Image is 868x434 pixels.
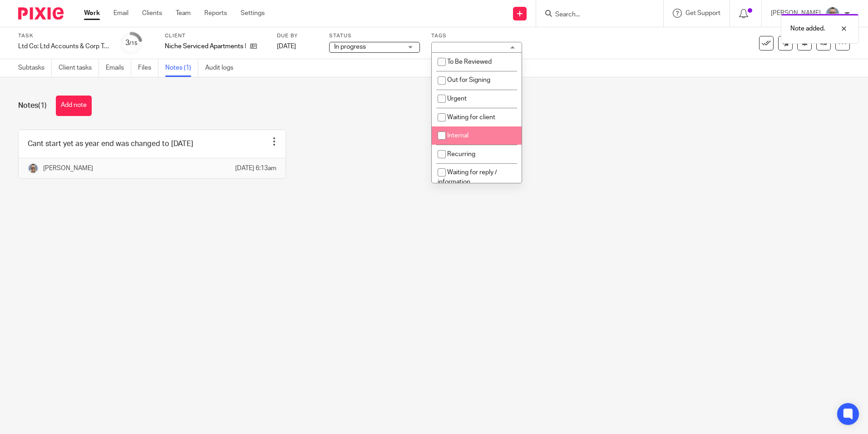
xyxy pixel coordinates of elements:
[334,44,366,50] span: In progress
[447,151,475,157] span: Recurring
[165,59,198,77] a: Notes (1)
[59,59,99,77] a: Client tasks
[447,96,467,102] span: Urgent
[38,102,47,109] span: (1)
[205,59,240,77] a: Audit logs
[84,9,100,18] a: Work
[138,59,158,77] a: Files
[18,32,109,40] label: Task
[447,77,490,83] span: Out for Signing
[447,114,495,121] span: Waiting for client
[329,32,420,40] label: Status
[129,41,138,46] small: /15
[18,7,64,20] img: Pixie
[447,59,492,65] span: To Be Reviewed
[447,132,469,139] span: Internal
[235,164,276,173] p: [DATE] 6:13am
[277,43,296,50] span: [DATE]
[43,164,93,173] p: [PERSON_NAME]
[825,6,840,21] img: Website%20Headshot.png
[18,42,109,51] div: Ltd Co: Ltd Accounts &amp; Corp Tax Return
[165,42,246,51] p: Niche Serviced Apartments Ltd
[165,32,266,40] label: Client
[113,9,128,18] a: Email
[176,9,191,18] a: Team
[438,169,497,185] span: Waiting for reply / information
[125,38,138,48] div: 3
[790,24,825,33] p: Note added.
[241,9,265,18] a: Settings
[431,32,522,40] label: Tags
[277,32,318,40] label: Due by
[106,59,131,77] a: Emails
[28,163,39,174] img: Website%20Headshot.png
[204,9,227,18] a: Reports
[56,96,92,116] button: Add note
[18,59,52,77] a: Subtasks
[142,9,162,18] a: Clients
[18,101,47,111] h1: Notes
[18,42,109,51] div: Ltd Co: Ltd Accounts & Corp Tax Return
